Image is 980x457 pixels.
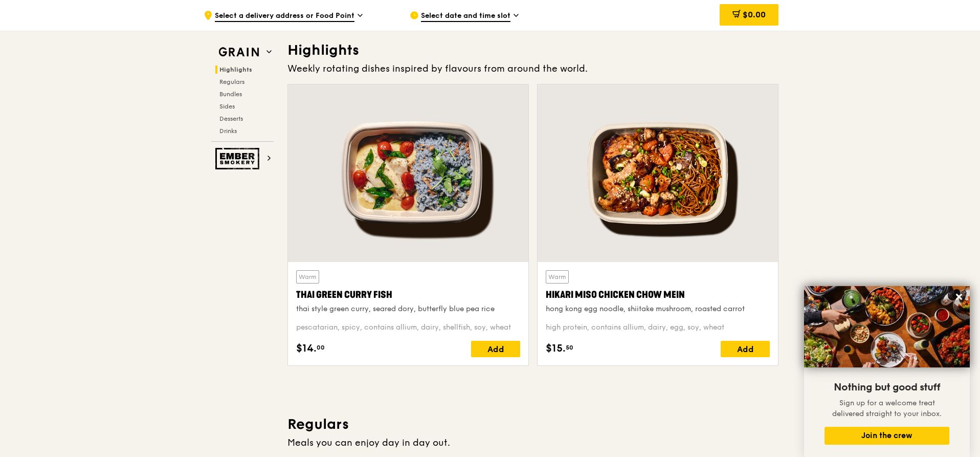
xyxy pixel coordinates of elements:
[421,11,510,22] span: Select date and time slot
[219,91,242,98] span: Bundles
[834,381,940,394] span: Nothing but good stuff
[296,322,520,333] div: pescatarian, spicy, contains allium, dairy, shellfish, soy, wheat
[951,289,967,305] button: Close
[287,61,778,76] div: Weekly rotating dishes inspired by flavours from around the world.
[287,41,778,59] h3: Highlights
[219,103,235,110] span: Sides
[219,127,237,135] span: Drinks
[546,341,566,356] span: $15.
[721,341,770,357] div: Add
[287,415,778,433] h3: Regulars
[566,343,573,352] span: 50
[296,288,520,302] div: Thai Green Curry Fish
[743,10,766,19] span: $0.00
[296,341,317,356] span: $14.
[471,341,520,357] div: Add
[546,288,770,302] div: Hikari Miso Chicken Chow Mein
[296,270,319,284] div: Warm
[219,66,252,73] span: Highlights
[287,436,778,450] div: Meals you can enjoy day in day out.
[215,148,262,169] img: Ember Smokery web logo
[219,78,244,85] span: Regulars
[219,115,243,122] span: Desserts
[546,270,569,284] div: Warm
[215,43,262,61] img: Grain web logo
[296,304,520,314] div: thai style green curry, seared dory, butterfly blue pea rice
[832,399,942,418] span: Sign up for a welcome treat delivered straight to your inbox.
[546,304,770,314] div: hong kong egg noodle, shiitake mushroom, roasted carrot
[804,286,970,367] img: DSC07876-Edit02-Large.jpeg
[215,11,354,22] span: Select a delivery address or Food Point
[825,427,949,445] button: Join the crew
[317,343,325,352] span: 00
[546,322,770,333] div: high protein, contains allium, dairy, egg, soy, wheat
